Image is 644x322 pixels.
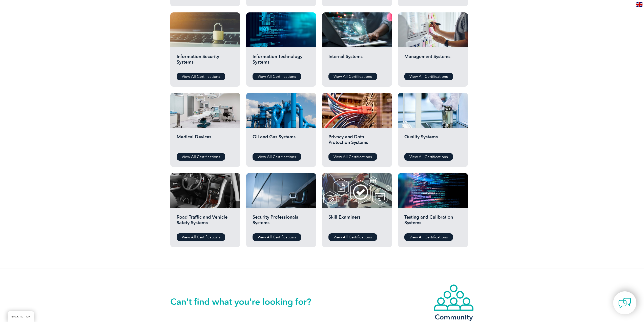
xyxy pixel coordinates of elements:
[177,233,225,241] a: View All Certifications
[328,214,386,230] h2: Skill Examiners
[404,134,462,149] h2: Quality Systems
[404,233,453,241] a: View All Certifications
[177,54,234,69] h2: Information Security Systems
[328,134,386,149] h2: Privacy and Data Protection Systems
[404,153,453,161] a: View All Certifications
[618,297,631,309] img: contact-chat.png
[404,73,453,80] a: View All Certifications
[328,73,377,80] a: View All Certifications
[177,73,225,80] a: View All Certifications
[253,214,310,230] h2: Security Professionals Systems
[177,214,234,230] h2: Road Traffic and Vehicle Safety Systems
[636,2,642,7] img: en
[328,153,377,161] a: View All Certifications
[328,54,386,69] h2: Internal Systems
[404,54,462,69] h2: Management Systems
[433,314,474,320] h3: Community
[433,284,474,320] a: Community
[253,54,310,69] h2: Information Technology Systems
[404,214,462,230] h2: Testing and Calibration Systems
[170,298,322,306] h2: Can't find what you're looking for?
[253,153,301,161] a: View All Certifications
[253,233,301,241] a: View All Certifications
[177,153,225,161] a: View All Certifications
[253,134,310,149] h2: Oil and Gas Systems
[177,134,234,149] h2: Medical Devices
[328,233,377,241] a: View All Certifications
[433,284,474,311] img: icon-community.webp
[8,311,34,322] a: BACK TO TOP
[253,73,301,80] a: View All Certifications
